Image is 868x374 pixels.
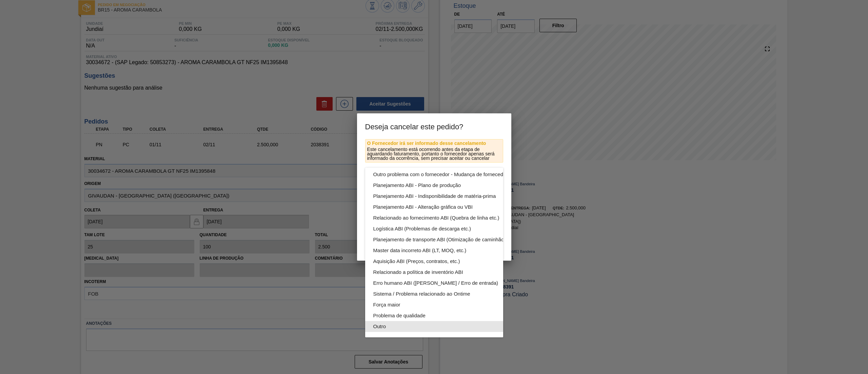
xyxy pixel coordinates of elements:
[373,321,527,332] div: Outro
[373,256,527,267] div: Aquisição ABI (Preços, contratos, etc.)
[373,202,527,212] div: Planejamento ABI - Alteração gráfica ou VBI
[373,310,527,321] div: Problema de qualidade
[373,180,527,191] div: Planejamento ABI - Plano de produção
[373,234,527,245] div: Planejamento de transporte ABI (Otimização de caminhão etc.)
[373,191,527,202] div: Planejamento ABI - Indisponibilidade de matéria-prima
[373,169,527,180] div: Outro problema com o fornecedor - Mudança de fornecedor
[373,223,527,234] div: Logística ABI (Problemas de descarga etc.)
[373,267,527,278] div: Relacionado a política de inventório ABI
[373,212,527,223] div: Relacionado ao fornecimento ABI (Quebra de linha etc.)
[373,299,527,310] div: Força maior
[373,278,527,288] div: Erro humano ABI ([PERSON_NAME] / Erro de entrada)
[373,288,527,299] div: Sistema / Problema relacionado ao Ontime
[373,245,527,256] div: Master data incorreto ABI (LT, MOQ, etc.)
